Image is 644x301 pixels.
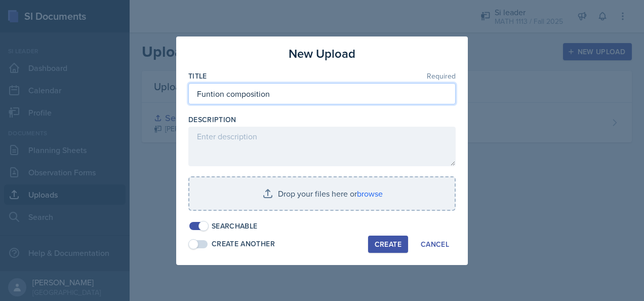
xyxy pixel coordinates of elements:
[375,240,401,248] div: Create
[188,71,207,81] label: Title
[188,83,456,104] input: Enter title
[212,221,258,232] div: Searchable
[421,240,449,248] div: Cancel
[368,236,408,253] button: Create
[414,236,456,253] button: Cancel
[188,115,236,125] label: Description
[212,239,275,249] div: Create Another
[289,45,355,63] h3: New Upload
[427,72,456,80] span: Required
